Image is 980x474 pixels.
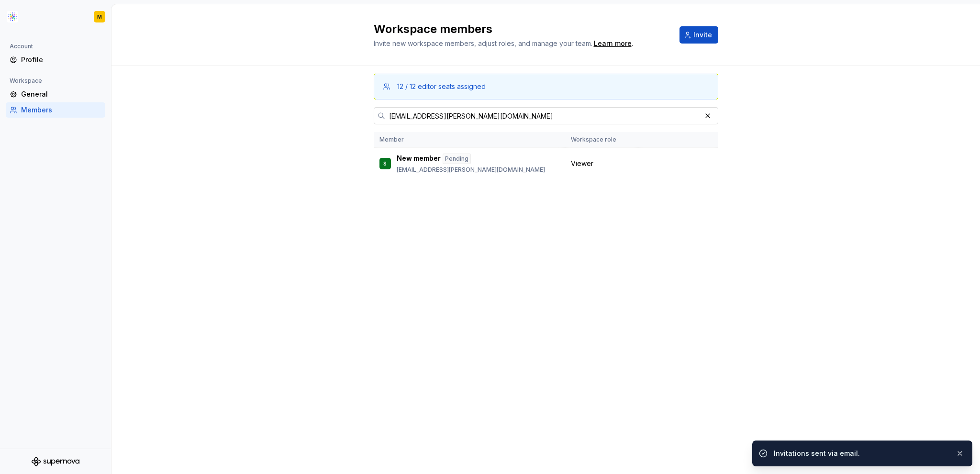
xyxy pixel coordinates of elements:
p: [EMAIL_ADDRESS][PERSON_NAME][DOMAIN_NAME] [397,166,545,174]
span: Viewer [571,159,593,168]
h2: Workspace members [374,22,668,37]
th: Member [374,132,565,148]
div: Workspace [6,75,46,87]
span: Invite [693,30,712,40]
div: Account [6,41,37,52]
div: Members [21,105,101,115]
div: 12 / 12 editor seats assigned [397,82,486,91]
span: . [592,40,633,47]
div: S [383,159,387,168]
div: M [97,13,102,21]
th: Workspace role [565,132,638,148]
input: Search in workspace members... [385,107,701,124]
p: New member [397,154,441,164]
div: Pending [443,154,471,164]
a: Profile [6,52,105,67]
button: M [2,6,109,27]
a: General [6,87,105,102]
span: Invite new workspace members, adjust roles, and manage your team. [374,39,592,47]
div: General [21,89,101,99]
img: b2369ad3-f38c-46c1-b2a2-f2452fdbdcd2.png [7,11,18,22]
div: Profile [21,55,101,65]
svg: Supernova Logo [32,457,79,466]
button: Invite [679,26,718,44]
a: Learn more [594,39,632,48]
div: Invitations sent via email. [774,449,948,458]
a: Members [6,102,105,118]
